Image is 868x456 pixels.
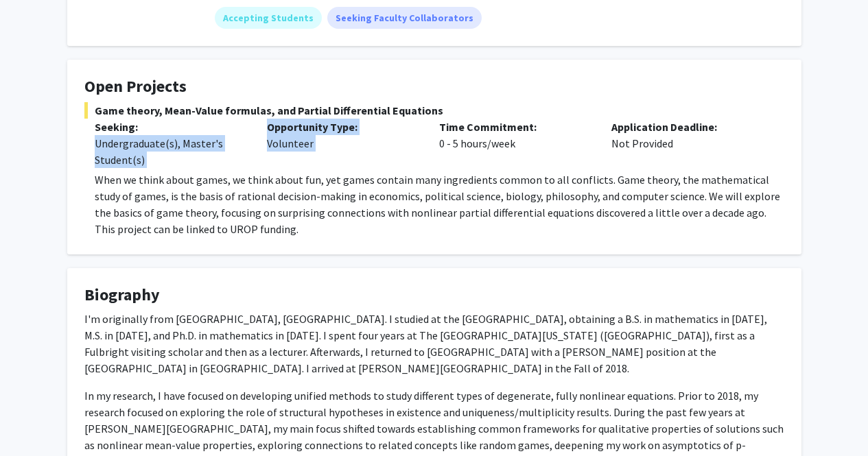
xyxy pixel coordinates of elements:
[439,119,591,135] p: Time Commitment:
[84,311,784,376] p: I'm originally from [GEOGRAPHIC_DATA], [GEOGRAPHIC_DATA]. I studied at the [GEOGRAPHIC_DATA], obt...
[95,173,780,236] span: When we think about games, we think about fun, yet games contain many ingredients common to all c...
[95,119,246,135] p: Seeking:
[611,119,763,135] p: Application Deadline:
[257,119,429,168] div: Volunteer
[84,102,784,119] span: Game theory, Mean-Value formulas, and Partial Differential Equations
[84,285,784,305] h4: Biography
[601,119,773,168] div: Not Provided
[10,394,58,446] iframe: Chat
[215,7,322,29] mat-chip: Accepting Students
[267,119,419,135] p: Opportunity Type:
[84,77,784,97] h4: Open Projects
[95,135,246,168] div: Undergraduate(s), Master's Student(s)
[327,7,482,29] mat-chip: Seeking Faculty Collaborators
[429,119,601,168] div: 0 - 5 hours/week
